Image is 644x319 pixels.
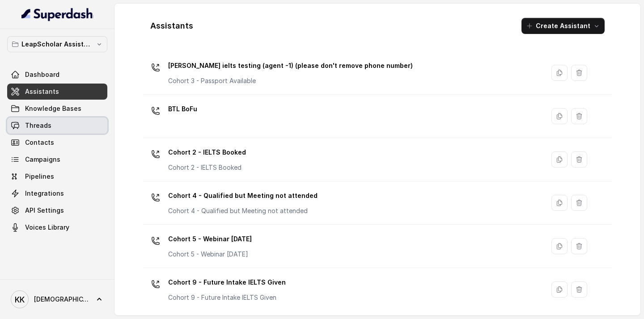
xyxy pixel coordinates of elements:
[21,39,93,50] p: LeapScholar Assistant
[168,145,246,159] p: Cohort 2 - IELTS Booked
[7,84,107,100] a: Assistants
[7,134,107,151] a: Contacts
[34,295,89,304] span: [DEMOGRAPHIC_DATA]
[168,206,318,215] p: Cohort 4 - Qualified but Meeting not attended
[25,104,81,113] span: Knowledge Bases
[168,163,246,172] p: Cohort 2 - IELTS Booked
[168,76,347,85] p: Cohort 3 - Passport Available
[7,219,107,235] a: Voices Library
[150,19,193,33] h1: Assistants
[25,70,59,79] span: Dashboard
[21,7,93,21] img: light.svg
[521,18,605,34] button: Create Assistant
[168,250,252,259] p: Cohort 5 - Webinar [DATE]
[7,287,107,312] a: [DEMOGRAPHIC_DATA]
[168,189,318,203] p: Cohort 4 - Qualified but Meeting not attended
[7,101,107,117] a: Knowledge Bases
[25,87,59,96] span: Assistants
[168,102,197,116] p: BTL BoFu
[7,67,107,83] a: Dashboard
[7,151,107,168] a: Campaigns
[7,202,107,218] a: API Settings
[7,118,107,134] a: Threads
[7,168,107,185] a: Pipelines
[168,59,413,73] p: [PERSON_NAME] ielts testing (agent -1) (please don't remove phone number)
[168,275,286,290] p: Cohort 9 - Future Intake IELTS Given
[168,293,286,302] p: Cohort 9 - Future Intake IELTS Given
[168,232,252,246] p: Cohort 5 - Webinar [DATE]
[25,206,64,215] span: API Settings
[25,172,54,181] span: Pipelines
[25,155,60,164] span: Campaigns
[25,223,69,232] span: Voices Library
[7,36,107,52] button: LeapScholar Assistant
[7,185,107,201] a: Integrations
[25,121,51,130] span: Threads
[25,189,64,198] span: Integrations
[25,138,54,147] span: Contacts
[15,295,25,304] text: KK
